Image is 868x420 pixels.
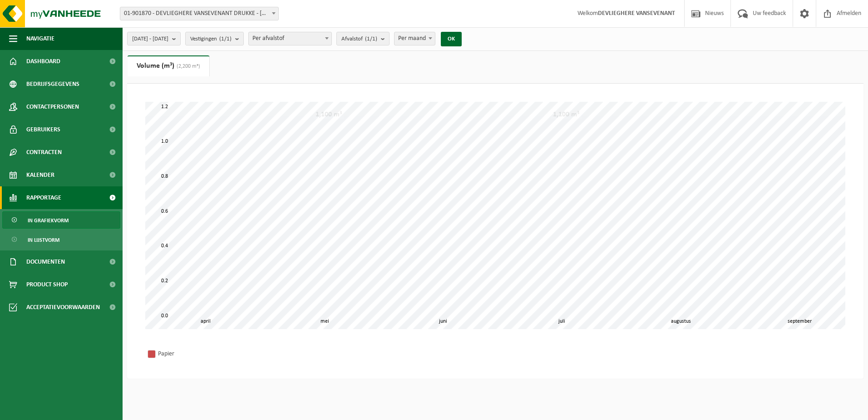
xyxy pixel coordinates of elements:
[395,32,435,45] span: Per maand
[26,164,54,186] span: Kalender
[313,110,344,119] div: 1,100 m³
[248,32,332,45] span: Per afvalstof
[26,118,60,141] span: Gebruikers
[219,36,232,42] count: (1/1)
[132,32,168,46] span: [DATE] - [DATE]
[26,50,60,73] span: Dashboard
[26,73,79,95] span: Bedrijfsgegevens
[341,32,377,46] span: Afvalstof
[598,10,675,17] strong: DEVLIEGHERE VANSEVENANT
[120,7,278,20] span: 01-901870 - DEVLIEGHERE VANSEVENANT DRUKKE - OUDENBURG
[26,27,54,50] span: Navigatie
[26,273,68,296] span: Product Shop
[249,32,331,45] span: Per afvalstof
[120,7,279,20] span: 01-901870 - DEVLIEGHERE VANSEVENANT DRUKKE - OUDENBURG
[26,250,65,273] span: Documenten
[441,32,462,46] button: OK
[26,141,62,164] span: Contracten
[174,64,200,69] span: (2,200 m³)
[185,32,244,45] button: Vestigingen(1/1)
[128,55,209,76] a: Volume (m³)
[26,95,79,118] span: Contactpersonen
[26,296,100,319] span: Acceptatievoorwaarden
[365,36,377,42] count: (1/1)
[551,110,582,119] div: 1,100 m³
[2,211,120,229] a: In grafiekvorm
[127,32,181,45] button: [DATE] - [DATE]
[2,231,120,248] a: In lijstvorm
[28,212,69,229] span: In grafiekvorm
[394,32,435,45] span: Per maand
[26,186,61,209] span: Rapportage
[28,231,59,249] span: In lijstvorm
[336,32,390,45] button: Afvalstof(1/1)
[190,32,232,46] span: Vestigingen
[158,348,276,360] div: Papier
